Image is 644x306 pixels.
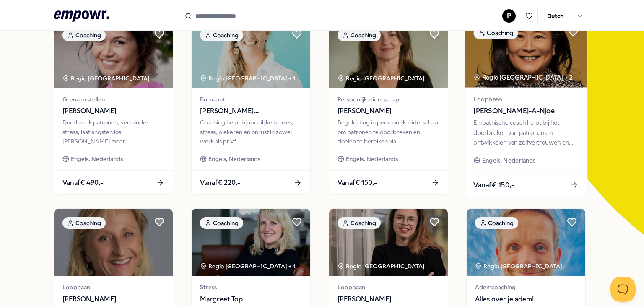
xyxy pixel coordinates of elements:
[338,29,381,41] div: Coaching
[200,283,302,292] span: Stress
[191,21,311,195] a: package imageCoachingRegio [GEOGRAPHIC_DATA] + 1Burn-out[PERSON_NAME][GEOGRAPHIC_DATA]Coaching he...
[200,118,302,146] div: Coaching helpt bij moeilijke keuzes, stress, piekeren en onrust in zowel werk als privé.
[475,262,563,271] div: Regio [GEOGRAPHIC_DATA]
[473,94,578,104] span: Loopbaan
[473,73,573,82] div: Regio [GEOGRAPHIC_DATA] + 2
[338,283,439,292] span: Loopbaan
[338,74,426,83] div: Regio [GEOGRAPHIC_DATA]
[54,209,173,276] img: package image
[62,283,164,292] span: Loopbaan
[473,118,578,147] div: Empathische coach helpt bij het doorbreken van patronen en ontwikkelen van zelfvertrouwen en inne...
[180,7,431,25] input: Search for products, categories or subcategories
[71,154,123,163] span: Engels, Nederlands
[467,209,585,276] img: package image
[200,29,243,41] div: Coaching
[200,217,243,229] div: Coaching
[54,21,173,88] img: package image
[329,209,448,276] img: package image
[62,95,164,104] span: Grenzen stellen
[62,29,106,41] div: Coaching
[62,74,151,83] div: Regio [GEOGRAPHIC_DATA]
[338,118,439,146] div: Begeleiding in persoonlijk leiderschap om patronen te doorbreken en doelen te bereiken via bewust...
[200,294,302,305] span: Margreet Top
[329,21,448,88] img: package image
[473,106,578,117] span: [PERSON_NAME]-A-Njoe
[62,118,164,146] div: Doorbreek patronen, verminder stress, laat angsten los, [PERSON_NAME] meer zelfvertrouwen, stel k...
[473,179,514,190] span: Vanaf € 150,-
[338,262,426,271] div: Regio [GEOGRAPHIC_DATA]
[338,294,439,305] span: [PERSON_NAME]
[200,177,240,188] span: Vanaf € 220,-
[338,177,377,188] span: Vanaf € 150,-
[475,283,577,292] span: Ademcoaching
[200,95,302,104] span: Burn-out
[54,21,173,195] a: package imageCoachingRegio [GEOGRAPHIC_DATA] Grenzen stellen[PERSON_NAME]Doorbreek patronen, verm...
[502,9,516,23] button: P
[329,21,448,195] a: package imageCoachingRegio [GEOGRAPHIC_DATA] Persoonlijk leiderschap[PERSON_NAME]Begeleiding in p...
[338,217,381,229] div: Coaching
[475,217,518,229] div: Coaching
[192,21,310,88] img: package image
[346,154,398,163] span: Engels, Nederlands
[475,294,577,305] span: Alles over je adem!
[62,217,106,229] div: Coaching
[482,156,536,165] span: Engels, Nederlands
[465,18,587,88] img: package image
[473,27,518,39] div: Coaching
[200,74,296,83] div: Regio [GEOGRAPHIC_DATA] + 1
[62,177,103,188] span: Vanaf € 490,-
[208,154,260,163] span: Engels, Nederlands
[338,95,439,104] span: Persoonlijk leiderschap
[465,18,588,198] a: package imageCoachingRegio [GEOGRAPHIC_DATA] + 2Loopbaan[PERSON_NAME]-A-NjoeEmpathische coach hel...
[200,262,296,271] div: Regio [GEOGRAPHIC_DATA] + 1
[610,277,636,302] iframe: Help Scout Beacon - Open
[62,106,164,117] span: [PERSON_NAME]
[192,209,310,276] img: package image
[200,106,302,117] span: [PERSON_NAME][GEOGRAPHIC_DATA]
[62,294,164,305] span: [PERSON_NAME]
[338,106,439,117] span: [PERSON_NAME]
